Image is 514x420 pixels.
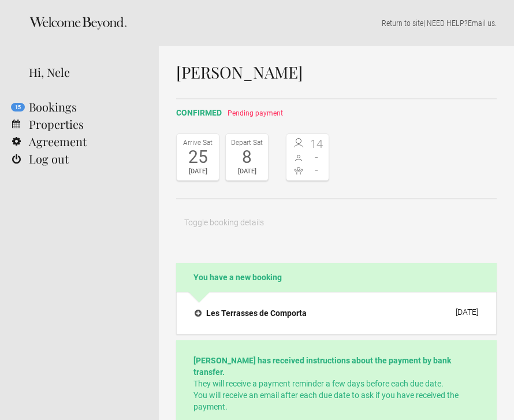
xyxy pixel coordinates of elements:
span: - [308,151,326,163]
div: Arrive Sat [180,137,216,148]
a: Return to site [382,18,423,28]
h4: Les Terrasses de Comporta [195,307,307,319]
button: Toggle booking details [176,211,272,234]
h2: confirmed [176,107,497,119]
div: Depart Sat [229,137,265,148]
div: [DATE] [180,166,216,177]
div: [DATE] [456,307,478,317]
span: - [308,165,326,176]
span: 14 [308,138,326,150]
strong: [PERSON_NAME] has received instructions about the payment by bank transfer. [193,356,451,377]
span: Pending payment [228,109,283,117]
h1: [PERSON_NAME] [176,64,497,81]
div: 8 [229,148,265,166]
h2: You have a new booking [176,263,497,292]
flynt-notification-badge: 15 [11,103,25,111]
p: | NEED HELP? . [176,17,497,29]
p: They will receive a payment reminder a few days before each due date. You will receive an email a... [193,355,479,412]
div: [DATE] [229,166,265,177]
div: Hi, Nele [29,64,141,81]
div: 25 [180,148,216,166]
button: Les Terrasses de Comporta [DATE] [185,301,487,325]
a: Email us [468,18,495,28]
